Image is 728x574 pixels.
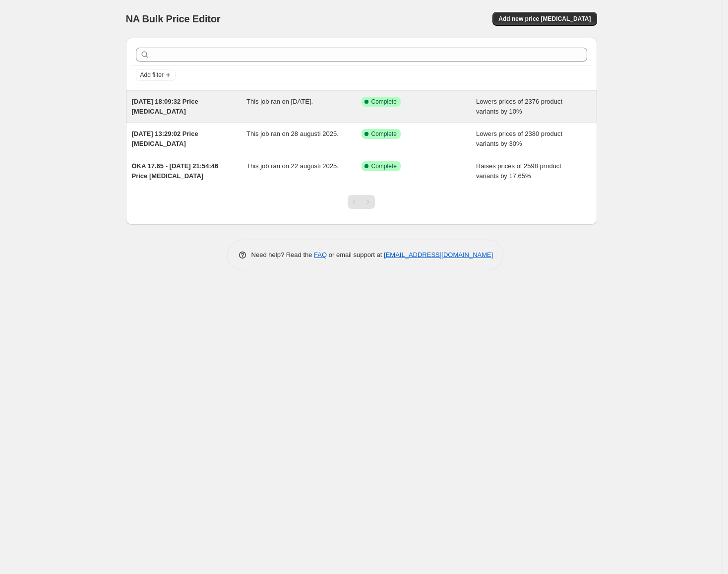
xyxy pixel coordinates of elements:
[314,251,327,258] a: FAQ
[246,162,339,170] span: This job ran on 22 augusti 2025.
[136,69,176,81] button: Add filter
[498,15,591,23] span: Add new price [MEDICAL_DATA]
[384,251,493,258] a: [EMAIL_ADDRESS][DOMAIN_NAME]
[348,195,375,209] nav: Pagination
[246,98,313,105] span: This job ran on [DATE].
[132,130,198,147] span: [DATE] 13:29:02 Price [MEDICAL_DATA]
[371,162,397,170] span: Complete
[132,98,198,115] span: [DATE] 18:09:32 Price [MEDICAL_DATA]
[132,162,219,180] span: ÖKA 17.65 - [DATE] 21:54:46 Price [MEDICAL_DATA]
[492,12,597,26] button: Add new price [MEDICAL_DATA]
[251,251,314,258] span: Need help? Read the
[126,13,221,24] span: NA Bulk Price Editor
[327,251,384,258] span: or email support at
[476,130,562,147] span: Lowers prices of 2380 product variants by 30%
[371,98,397,106] span: Complete
[476,98,562,115] span: Lowers prices of 2376 product variants by 10%
[246,130,339,137] span: This job ran on 28 augusti 2025.
[476,162,561,180] span: Raises prices of 2598 product variants by 17.65%
[371,130,397,138] span: Complete
[140,71,164,79] span: Add filter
